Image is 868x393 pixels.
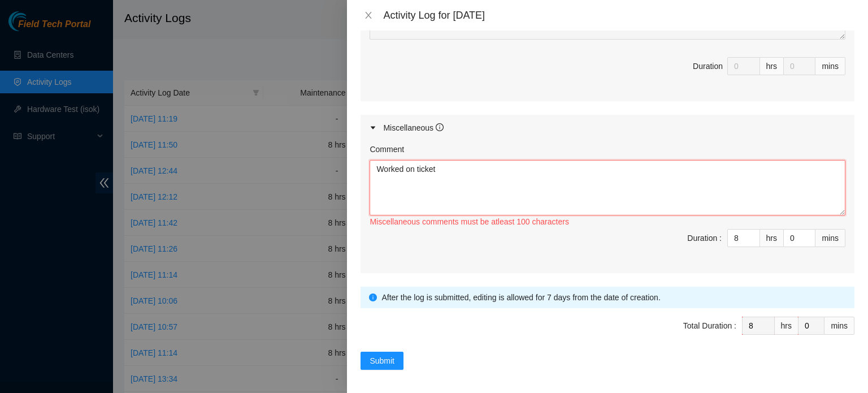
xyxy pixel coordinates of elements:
[815,229,845,247] div: mins
[370,160,845,215] textarea: Comment
[683,319,736,332] div: Total Duration :
[687,232,722,244] div: Duration :
[760,57,784,75] div: hrs
[760,229,784,247] div: hrs
[383,9,854,21] div: Activity Log for [DATE]
[369,293,377,301] span: info-circle
[364,11,373,20] span: close
[383,122,444,134] div: Miscellaneous
[370,355,394,367] span: Submit
[361,352,403,370] button: Submit
[824,317,854,335] div: mins
[693,60,723,72] div: Duration
[370,143,404,156] label: Comment
[381,291,846,304] div: After the log is submitted, editing is allowed for 7 days from the date of creation.
[361,115,854,141] div: Miscellaneous info-circle
[436,123,444,131] span: info-circle
[370,124,376,131] span: caret-right
[370,215,845,228] div: Miscellaneous comments must be atleast 100 characters
[361,10,376,21] button: Close
[815,57,845,75] div: mins
[775,317,798,335] div: hrs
